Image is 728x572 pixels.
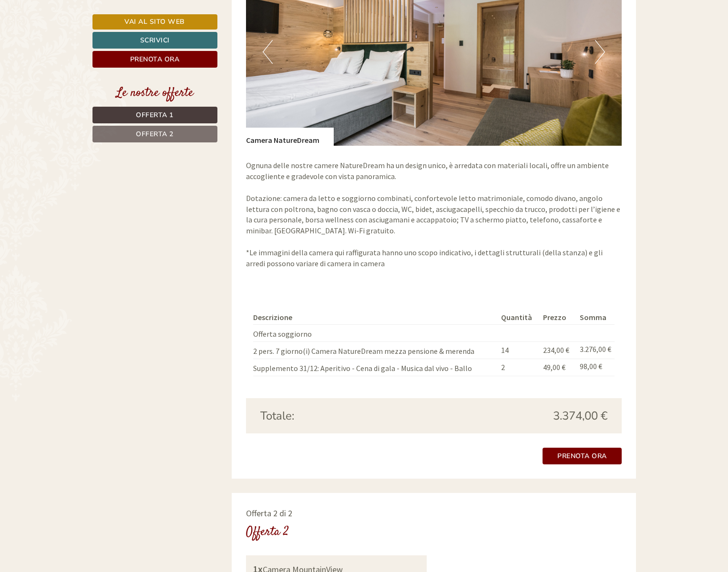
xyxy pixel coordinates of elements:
div: Offerta 2 [246,523,289,541]
a: Prenota ora [92,51,217,68]
span: Offerta 1 [136,110,174,120]
a: Prenota ora [543,448,622,464]
p: Ognuna delle nostre camere NatureDream ha un design unico, è arredata con materiali locali, offre... [246,160,622,269]
div: Buon giorno, come possiamo aiutarla? [231,26,369,55]
button: Previous [263,40,273,64]
td: 2 [497,359,539,376]
div: Le nostre offerte [92,84,217,102]
td: Offerta soggiorno [253,325,497,342]
th: Somma [576,310,614,325]
span: Offerta 2 [136,130,174,139]
div: Totale: [253,408,434,424]
span: Offerta 2 di 2 [246,508,292,519]
td: 2 pers. 7 giorno(i) Camera NatureDream mezza pensione & merenda [253,342,497,359]
th: Prezzo [539,310,576,325]
button: Invia [327,251,376,268]
small: 16:19 [236,46,361,53]
td: Supplemento 31/12: Aperitivo - Cena di gala - Musica dal vivo - Ballo [253,359,497,376]
span: 3.374,00 € [553,408,607,424]
td: 14 [497,342,539,359]
span: 234,00 € [543,345,569,355]
button: Next [595,40,605,64]
div: Camera NatureDream [246,128,334,146]
th: Quantità [497,310,539,325]
div: Lei [236,28,361,35]
a: Scrivici [92,32,217,49]
a: Vai al sito web [92,14,217,30]
td: 3.276,00 € [576,342,614,359]
th: Descrizione [253,310,497,325]
span: 49,00 € [543,362,565,372]
td: 98,00 € [576,359,614,376]
div: [DATE] [171,7,205,23]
